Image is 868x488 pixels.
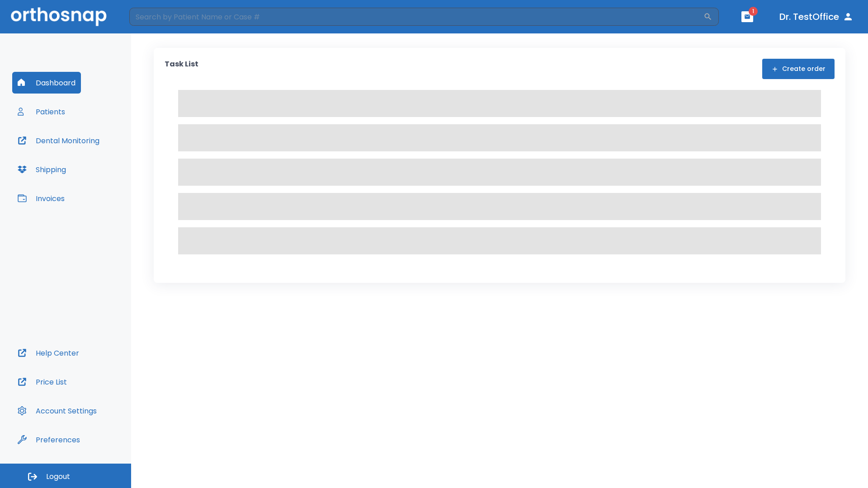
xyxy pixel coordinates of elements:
button: Patients [12,101,71,122]
button: Dashboard [12,72,81,94]
span: 1 [749,7,758,16]
button: Preferences [12,429,85,450]
button: Invoices [12,188,70,209]
span: Logout [46,472,70,482]
button: Price List [12,371,72,393]
input: Search by Patient Name or Case # [129,8,703,26]
button: Dental Monitoring [12,130,105,151]
button: Account Settings [12,400,102,422]
p: Task List [165,59,198,79]
button: Dr. TestOffice [776,9,857,25]
button: Create order [762,59,835,79]
button: Shipping [12,159,71,180]
button: Help Center [12,342,85,364]
img: Orthosnap [11,7,107,26]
